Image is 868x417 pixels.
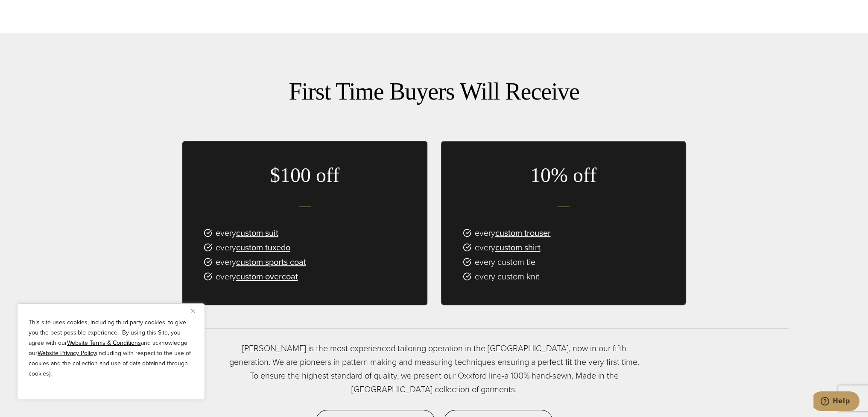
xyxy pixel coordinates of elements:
[236,270,298,283] a: custom overcoat
[38,349,96,358] a: Website Privacy Policy
[191,309,195,313] img: Close
[475,226,551,240] span: every
[216,226,278,240] span: every
[495,241,541,254] a: custom shirt
[29,317,193,379] p: This site uses cookies, including third party cookies, to give you the best possible experience. ...
[441,163,686,188] h3: 10% off
[236,255,306,268] a: custom sports coat
[475,270,540,283] span: every custom knit
[236,226,278,239] a: custom suit
[191,305,201,316] button: Close
[475,241,541,254] span: every
[67,338,141,347] a: Website Terms & Conditions
[475,255,535,269] span: every custom tie
[216,270,298,283] span: every
[813,391,859,413] iframe: Opens a widget where you can chat to one of our agents
[182,76,686,107] h2: First Time Buyers Will Receive
[495,226,551,239] a: custom trouser
[216,241,290,254] span: every
[225,341,643,396] p: [PERSON_NAME] is the most experienced tailoring operation in the [GEOGRAPHIC_DATA], now in our fi...
[236,241,290,254] a: custom tuxedo
[216,255,306,269] span: every
[182,163,427,188] h3: $100 off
